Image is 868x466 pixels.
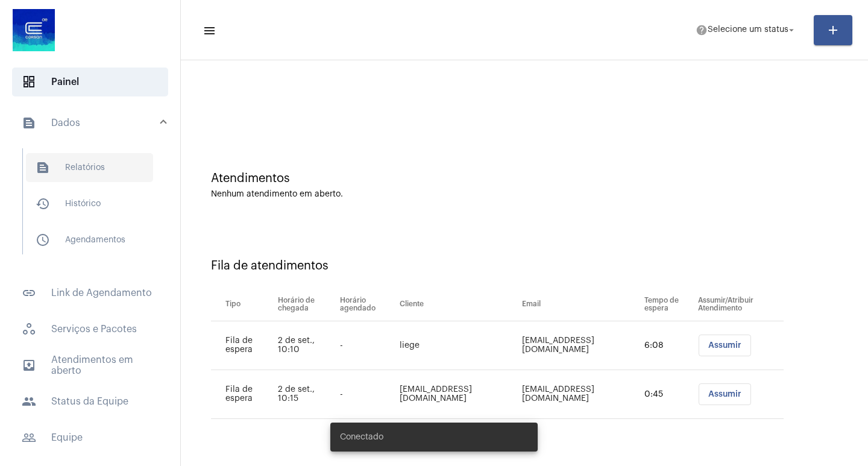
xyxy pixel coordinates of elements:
[519,288,641,321] th: Email
[22,394,36,409] mat-icon: sidenav icon
[397,370,519,419] td: [EMAIL_ADDRESS][DOMAIN_NAME]
[36,160,50,175] mat-icon: sidenav icon
[12,68,168,96] span: Painel
[641,321,695,370] td: 6:08
[397,288,519,321] th: Cliente
[699,335,751,356] button: Assumir
[340,431,383,443] span: Conectado
[22,322,36,336] span: sidenav icon
[275,370,337,419] td: 2 de set., 10:15
[698,383,784,405] mat-chip-list: selection
[211,190,838,199] div: Nenhum atendimento em aberto.
[12,279,168,307] span: Link de Agendamento
[26,225,153,254] span: Agendamentos
[203,24,215,38] mat-icon: sidenav icon
[22,286,36,300] mat-icon: sidenav icon
[10,6,58,54] img: d4669ae0-8c07-2337-4f67-34b0df7f5ae4.jpeg
[337,288,397,321] th: Horário agendado
[519,370,641,419] td: [EMAIL_ADDRESS][DOMAIN_NAME]
[26,153,153,182] span: Relatórios
[211,370,275,419] td: Fila de espera
[708,26,788,34] span: Selecione um status
[7,104,180,142] mat-expansion-panel-header: sidenav iconDados
[708,390,741,398] span: Assumir
[695,288,784,321] th: Assumir/Atribuir Atendimento
[211,172,838,185] div: Atendimentos
[786,25,797,36] mat-icon: arrow_drop_down
[12,351,168,380] span: Atendimentos em aberto
[397,321,519,370] td: liege
[211,321,275,370] td: Fila de espera
[26,189,153,218] span: Histórico
[22,430,36,445] mat-icon: sidenav icon
[36,197,50,211] mat-icon: sidenav icon
[12,387,168,416] span: Status da Equipe
[12,423,168,452] span: Equipe
[275,288,337,321] th: Horário de chegada
[688,18,804,42] button: Selecione um status
[22,116,36,130] mat-icon: sidenav icon
[22,75,36,89] span: sidenav icon
[337,370,397,419] td: -
[641,370,695,419] td: 0:45
[708,341,741,350] span: Assumir
[641,288,695,321] th: Tempo de espera
[22,358,36,373] mat-icon: sidenav icon
[7,142,180,271] div: sidenav iconDados
[36,233,50,247] mat-icon: sidenav icon
[696,24,708,36] mat-icon: help
[699,383,751,405] button: Assumir
[22,116,161,130] mat-panel-title: Dados
[275,321,337,370] td: 2 de set., 10:10
[211,288,275,321] th: Tipo
[211,259,838,272] div: Fila de atendimentos
[12,315,168,344] span: Serviços e Pacotes
[826,23,840,37] mat-icon: add
[337,321,397,370] td: -
[519,321,641,370] td: [EMAIL_ADDRESS][DOMAIN_NAME]
[698,335,784,356] mat-chip-list: selection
